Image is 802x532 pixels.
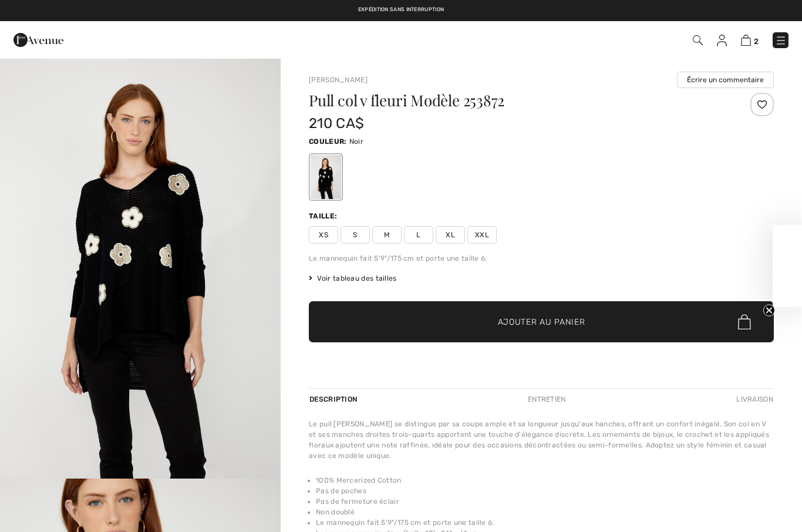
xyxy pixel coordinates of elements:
a: 2 [741,33,759,47]
span: Noir [349,137,363,146]
span: XXL [467,226,497,244]
li: 100% Mercerized Cotton [316,475,774,486]
button: Ajouter au panier [309,301,774,342]
span: M [372,226,402,244]
li: Le mannequin fait 5'9"/175 cm et porte une taille 6. [316,517,774,528]
img: Panier d'achat [741,35,751,46]
div: Livraison [733,389,774,410]
img: Recherche [693,35,703,45]
div: Le mannequin fait 5'9"/175 cm et porte une taille 6. [309,253,774,264]
span: S [341,226,370,244]
div: Noir [311,155,341,199]
img: Mes infos [717,35,727,46]
button: Écrire un commentaire [677,72,774,88]
span: Voir tableau des tailles [309,273,397,284]
div: Close teaser [773,225,802,307]
div: Description [309,389,360,410]
li: Pas de fermeture éclair [316,496,774,507]
li: Non doublé [316,507,774,517]
span: 2 [754,37,759,46]
a: 1ère Avenue [14,33,63,45]
h1: Pull col v fleuri Modèle 253872 [309,93,696,108]
span: Ajouter au panier [498,316,585,328]
div: Taille: [309,211,339,221]
span: XS [309,226,338,244]
span: 210 CA$ [309,115,364,132]
img: 1ère Avenue [14,28,63,52]
button: Close teaser [763,305,775,316]
img: Menu [775,35,787,46]
li: Pas de poches [316,486,774,496]
div: Entretien [518,389,576,410]
span: Couleur: [309,137,346,146]
span: XL [436,226,465,244]
span: L [404,226,433,244]
img: Bag.svg [738,314,751,329]
div: Le pull [PERSON_NAME] se distingue par sa coupe ample et sa longueur jusqu'aux hanches, offrant u... [309,419,774,461]
a: [PERSON_NAME] [309,76,368,84]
